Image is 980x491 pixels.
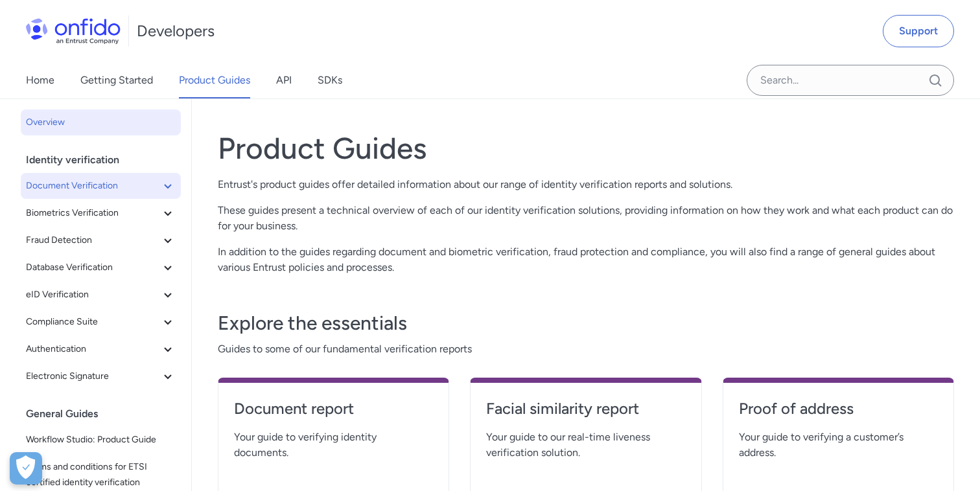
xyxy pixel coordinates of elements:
[26,115,176,130] span: Overview
[26,178,160,194] span: Document Verification
[218,310,954,336] h3: Explore the essentials
[21,336,181,362] button: Authentication
[26,432,176,448] span: Workflow Studio: Product Guide
[739,429,938,461] span: Your guide to verifying a customer’s address.
[218,130,954,166] h1: Product Guides
[276,62,292,98] a: API
[26,62,54,98] a: Home
[26,401,186,427] div: General Guides
[10,452,42,485] button: Open Preferences
[137,21,215,41] h1: Developers
[883,15,954,47] a: Support
[26,287,160,303] span: eID Verification
[747,65,954,96] input: Onfido search input field
[234,398,433,429] a: Document report
[26,233,160,248] span: Fraud Detection
[21,173,181,199] button: Document Verification
[218,244,954,275] p: In addition to the guides regarding document and biometric verification, fraud protection and com...
[80,62,153,98] a: Getting Started
[21,227,181,253] button: Fraud Detection
[218,203,954,234] p: These guides present a technical overview of each of our identity verification solutions, providi...
[318,62,342,98] a: SDKs
[179,62,250,98] a: Product Guides
[218,177,954,192] p: Entrust's product guides offer detailed information about our range of identity verification repo...
[739,398,938,419] h4: Proof of address
[486,398,685,429] a: Facial similarity report
[21,427,181,453] a: Workflow Studio: Product Guide
[21,363,181,389] button: Electronic Signature
[486,398,685,419] h4: Facial similarity report
[486,429,685,461] span: Your guide to our real-time liveness verification solution.
[21,200,181,226] button: Biometrics Verification
[234,429,433,461] span: Your guide to verifying identity documents.
[26,341,160,357] span: Authentication
[21,282,181,308] button: eID Verification
[739,398,938,429] a: Proof of address
[26,260,160,275] span: Database Verification
[218,341,954,357] span: Guides to some of our fundamental verification reports
[21,109,181,135] a: Overview
[26,205,160,221] span: Biometrics Verification
[26,18,121,44] img: Onfido Logo
[234,398,433,419] h4: Document report
[21,255,181,280] button: Database Verification
[21,309,181,335] button: Compliance Suite
[10,452,42,485] div: Cookie Preferences
[26,459,176,490] span: Terms and conditions for ETSI certified identity verification
[26,369,160,384] span: Electronic Signature
[26,314,160,330] span: Compliance Suite
[26,147,186,173] div: Identity verification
